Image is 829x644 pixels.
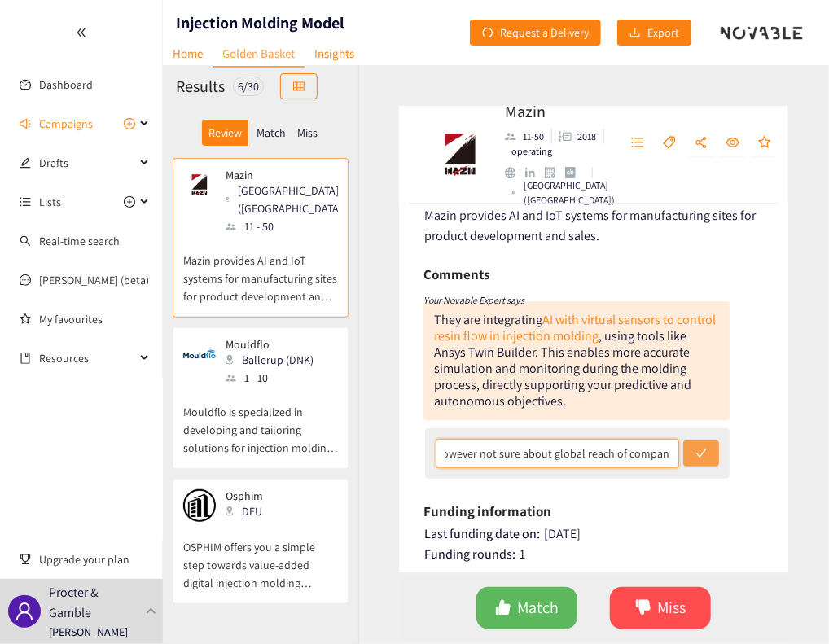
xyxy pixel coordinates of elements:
div: 1 [425,546,765,563]
span: user [15,602,34,621]
button: tag [655,130,684,156]
span: download [629,27,641,40]
button: downloadExport [617,20,691,46]
p: operating [511,144,552,159]
div: [GEOGRAPHIC_DATA] ([GEOGRAPHIC_DATA]) [226,182,348,217]
p: 11-50 [524,129,545,144]
span: Match [518,595,559,620]
p: Mazin [226,169,338,182]
button: dislikeMiss [610,587,711,629]
span: book [20,353,31,364]
div: 6 / 30 [233,77,264,96]
p: Mouldflo is specialized in developing and tailoring solutions for injection molding machines in c... [183,387,338,457]
span: Campaigns [39,107,93,140]
span: like [495,599,511,618]
span: check [695,448,707,461]
p: Match [257,126,286,139]
a: linkedin [525,168,545,177]
span: tag [663,136,676,151]
p: [PERSON_NAME] [49,623,128,641]
div: 11 - 50 [226,217,348,235]
span: Resources [39,342,135,375]
a: AI with virtual sensors to control resin flow in injection molding [434,311,716,344]
p: 2018 [578,129,597,144]
h1: Injection Molding Model [176,11,344,34]
button: table [280,73,318,99]
li: Founded in year [552,129,604,144]
span: Lists [39,186,61,218]
iframe: Chat Widget [748,566,829,644]
button: check [683,440,719,467]
span: plus-circle [124,118,135,129]
span: Upgrade your plan [39,543,150,576]
span: unordered-list [20,196,31,208]
img: Snapshot of the company's website [183,169,216,201]
button: star [750,130,779,156]
span: redo [482,27,493,40]
div: [DATE] [425,526,765,542]
i: Your Novable Expert says [423,294,524,306]
span: plus-circle [124,196,135,208]
span: Export [647,24,679,42]
a: Golden Basket [213,41,305,68]
span: trophy [20,554,31,565]
p: Procter & Gamble [49,582,139,623]
span: Request a Delivery [500,24,589,42]
p: Mouldflo [226,338,314,351]
div: Ballerup (DNK) [226,351,323,369]
button: redoRequest a Delivery [470,20,601,46]
span: share-alt [695,136,708,151]
a: crunchbase [565,167,586,177]
span: Funding rounds: [425,545,516,563]
div: [GEOGRAPHIC_DATA] ([GEOGRAPHIC_DATA]) [511,178,619,208]
a: Home [163,41,213,66]
img: Company Logo [428,122,493,187]
span: edit [20,157,31,169]
p: Miss [297,126,318,139]
span: sound [20,118,31,129]
span: Drafts [39,147,135,179]
p: Mazin provides AI and IoT systems for manufacturing sites for product development and sales. [183,235,338,305]
p: Osphim [226,489,291,502]
span: double-left [76,27,87,38]
a: Real-time search [39,234,120,248]
li: Status [505,144,552,159]
a: Dashboard [39,77,93,92]
a: [PERSON_NAME] (beta) [39,273,149,287]
span: star [758,136,771,151]
span: dislike [635,599,651,618]
a: Insights [305,41,364,66]
img: Snapshot of the company's website [183,338,216,370]
div: They are integrating , using tools like Ansys Twin Builder. This enables more accurate simulation... [423,301,730,420]
button: likeMatch [476,587,577,629]
span: unordered-list [631,136,644,151]
h6: Comments [423,262,489,287]
h2: Mazin [505,102,619,121]
span: table [293,81,305,94]
button: eye [718,130,748,156]
a: website [505,167,525,177]
span: eye [726,136,739,151]
p: OSPHIM offers you a simple step towards value-added digital injection molding production. Our opt... [183,522,338,592]
span: Miss [658,595,686,620]
span: Last funding date on: [425,525,541,542]
a: google maps [545,167,565,179]
h2: Results [176,75,225,98]
h6: Funding information [423,499,551,524]
li: Employees [505,129,552,144]
img: Snapshot of the company's website [183,489,216,522]
div: 1 - 10 [226,369,323,387]
span: Mazin provides AI and IoT systems for manufacturing sites for product development and sales. [425,207,757,244]
a: My favourites [39,303,150,335]
button: share-alt [686,130,716,156]
button: unordered-list [623,130,652,156]
div: DEU [226,502,300,520]
p: Review [208,126,242,139]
